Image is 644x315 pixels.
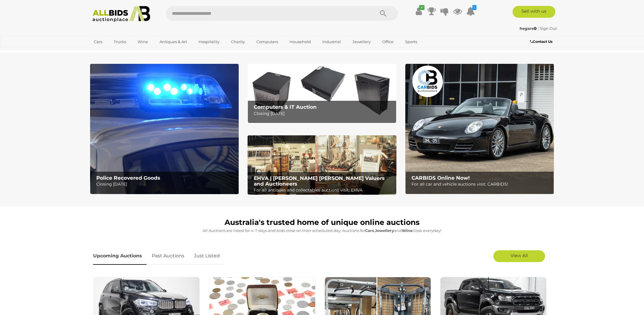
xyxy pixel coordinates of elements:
b: EHVA | [PERSON_NAME] [PERSON_NAME] Valuers and Auctioneers [254,175,385,187]
a: Trucks [110,37,130,47]
a: Antiques & Art [156,37,191,47]
a: Computers [253,37,282,47]
a: Industrial [318,37,345,47]
img: Allbids.com.au [89,6,153,22]
strong: hegars [520,26,537,31]
strong: Jewellery [375,228,394,233]
p: For all car and vehicle auctions visit: CARBIDS! [412,181,551,188]
a: Just Listed [190,247,224,265]
span: | [538,26,539,31]
img: CARBIDS Online Now! [405,64,554,194]
i: 1 [472,5,477,10]
p: For all antiques and collectables auctions visit: EHVA [254,186,393,194]
p: Closing [DATE] [254,110,393,117]
a: ✔ [414,6,423,17]
p: Closing [DATE] [96,181,235,188]
a: View All [493,250,545,262]
a: Sell with us [513,6,555,18]
a: hegars [520,26,538,31]
a: Charity [227,37,249,47]
img: Police Recovered Goods [90,64,239,194]
img: Computers & IT Auction [248,64,396,123]
p: All Auctions are listed for 4-7 days and bids close on their scheduled day. Auctions for , and cl... [93,227,551,234]
a: Office [378,37,397,47]
strong: Wine [402,228,412,233]
a: 1 [466,6,475,17]
a: Upcoming Auctions [93,247,147,265]
span: View All [510,253,528,258]
a: Cars [90,37,106,47]
b: Computers & IT Auction [254,104,317,110]
a: Contact Us [530,38,554,45]
h1: Australia's trusted home of unique online auctions [93,218,551,227]
a: Sign Out [540,26,557,31]
a: Computers & IT Auction Computers & IT Auction Closing [DATE] [248,64,396,123]
button: Search [368,6,398,21]
a: CARBIDS Online Now! CARBIDS Online Now! For all car and vehicle auctions visit: CARBIDS! [405,64,554,194]
a: Jewellery [349,37,375,47]
a: Wine [134,37,152,47]
a: [GEOGRAPHIC_DATA] [90,47,140,56]
b: Police Recovered Goods [96,175,160,181]
a: Household [286,37,315,47]
b: Contact Us [530,39,552,44]
a: Hospitality [195,37,223,47]
a: EHVA | Evans Hastings Valuers and Auctioneers EHVA | [PERSON_NAME] [PERSON_NAME] Valuers and Auct... [248,135,396,195]
img: EHVA | Evans Hastings Valuers and Auctioneers [248,135,396,195]
strong: Cars [365,228,374,233]
a: Sports [401,37,421,47]
a: Past Auctions [147,247,189,265]
b: CARBIDS Online Now! [412,175,470,181]
i: ✔ [419,5,425,10]
a: Police Recovered Goods Police Recovered Goods Closing [DATE] [90,64,239,194]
